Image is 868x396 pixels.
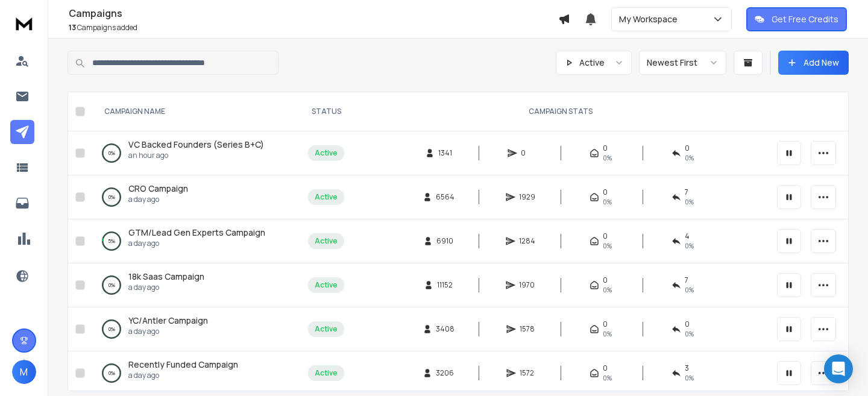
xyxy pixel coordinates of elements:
td: 0%Recently Funded Campaigna day ago [90,351,301,395]
a: CRO Campaign [128,183,188,195]
td: 5%GTM/Lead Gen Experts Campaigna day ago [90,219,301,263]
span: 3 [685,363,689,373]
span: 0 [685,143,690,153]
a: YC/Antler Campaign [128,315,208,327]
span: 0 [603,231,608,241]
span: 0 % [685,241,694,251]
td: 0%VC Backed Founders (Series B+C)an hour ago [90,131,301,175]
p: a day ago [128,371,238,380]
th: CAMPAIGN STATS [351,92,770,131]
span: 3408 [436,324,454,334]
th: STATUS [301,92,351,131]
p: 0 % [108,279,115,291]
p: My Workspace [619,13,682,25]
p: a day ago [128,283,204,292]
div: Active [315,280,338,290]
span: YC/Antler Campaign [128,315,208,326]
button: Add New [778,51,849,75]
span: 1284 [519,236,535,246]
span: 0 [603,143,608,153]
span: 0 [521,148,533,158]
span: 0 % [685,285,694,295]
span: 0% [685,153,694,163]
span: GTM/Lead Gen Experts Campaign [128,227,265,238]
th: CAMPAIGN NAME [90,92,301,131]
span: 0% [603,329,612,339]
span: 3206 [436,368,454,378]
span: 0% [603,241,612,251]
p: 0 % [108,191,115,203]
span: 0% [603,285,612,295]
span: 0% [603,373,612,383]
span: 6910 [436,236,453,246]
p: Get Free Credits [772,13,838,25]
span: 4 [685,231,690,241]
p: Active [579,57,605,69]
span: 0 % [685,329,694,339]
span: 6564 [436,192,454,202]
span: 7 [685,275,688,285]
span: 1970 [519,280,535,290]
span: 7 [685,187,688,197]
span: 11152 [437,280,453,290]
span: 0 [603,275,608,285]
p: 0 % [108,323,115,335]
span: 0 [685,319,690,329]
span: 0 [603,319,608,329]
p: a day ago [128,195,188,204]
img: logo [12,12,36,34]
p: a day ago [128,327,208,336]
button: Newest First [639,51,726,75]
p: a day ago [128,239,265,248]
span: 1929 [519,192,535,202]
p: Campaigns added [69,23,558,33]
span: 0 % [685,197,694,207]
div: Active [315,368,338,378]
span: 1572 [520,368,534,378]
td: 0%YC/Antler Campaigna day ago [90,307,301,351]
span: 0% [603,153,612,163]
a: VC Backed Founders (Series B+C) [128,139,264,151]
span: VC Backed Founders (Series B+C) [128,139,264,150]
td: 0%18k Saas Campaigna day ago [90,263,301,307]
div: Active [315,236,338,246]
span: CRO Campaign [128,183,188,194]
p: 0 % [108,367,115,379]
a: GTM/Lead Gen Experts Campaign [128,227,265,239]
p: 0 % [108,147,115,159]
td: 0%CRO Campaigna day ago [90,175,301,219]
p: an hour ago [128,151,264,160]
div: Open Intercom Messenger [824,354,853,383]
div: Active [315,148,338,158]
div: Active [315,324,338,334]
a: 18k Saas Campaign [128,271,204,283]
h1: Campaigns [69,6,558,20]
button: M [12,360,36,384]
span: 0% [603,197,612,207]
span: 0 % [685,373,694,383]
span: 1578 [520,324,535,334]
span: 13 [69,22,76,33]
a: Recently Funded Campaign [128,359,238,371]
span: 0 [603,187,608,197]
div: Active [315,192,338,202]
span: 1341 [438,148,452,158]
p: 5 % [108,235,115,247]
span: Recently Funded Campaign [128,359,238,370]
span: 0 [603,363,608,373]
button: Get Free Credits [746,7,847,31]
